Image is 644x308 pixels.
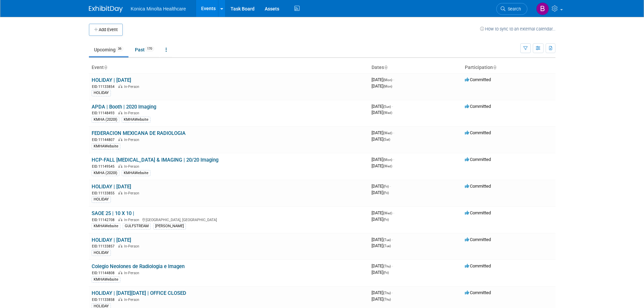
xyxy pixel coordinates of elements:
span: - [393,210,394,215]
a: FEDERACION MEXICANA DE RADIOLOGIA [92,130,186,136]
a: Past170 [130,43,159,56]
img: In-Person Event [118,111,122,114]
a: HOLIDAY | [DATE] [92,184,131,190]
span: [DATE] [372,137,390,142]
span: (Wed) [383,111,392,115]
span: In-Person [124,244,141,248]
span: In-Person [124,298,141,302]
span: [DATE] [372,290,393,295]
span: (Thu) [383,264,391,268]
span: (Fri) [383,271,389,275]
span: (Thu) [383,298,391,301]
span: [DATE] [372,237,393,242]
span: EID: 11142708 [92,218,117,222]
img: In-Person Event [118,218,122,221]
div: [GEOGRAPHIC_DATA], [GEOGRAPHIC_DATA] [92,217,366,222]
span: [DATE] [372,270,389,275]
a: APDA | Booth | 2020 Imaging [92,104,156,110]
span: In-Person [124,164,141,169]
span: [DATE] [372,104,393,109]
span: (Mon) [383,85,392,88]
span: (Mon) [383,158,392,162]
img: In-Person Event [118,85,122,88]
span: (Wed) [383,131,392,135]
span: Committed [465,130,491,135]
span: [DATE] [372,163,392,168]
span: - [392,290,393,295]
div: HOLIDAY [92,250,111,256]
span: In-Person [124,85,141,89]
span: (Sat) [383,138,390,141]
span: [DATE] [372,84,392,89]
img: In-Person Event [118,271,122,274]
span: [DATE] [372,297,391,302]
span: Search [505,6,521,11]
span: [DATE] [372,130,394,135]
span: EID: 11133855 [92,191,117,195]
img: ExhibitDay [89,6,123,13]
span: In-Person [124,218,141,222]
span: In-Person [124,138,141,142]
span: - [392,263,393,268]
span: (Tue) [383,238,391,242]
div: HOLIDAY [92,90,111,96]
div: KMHAWebsite [92,223,120,229]
a: HOLIDAY | [DATE][DATE] | OFFICE CLOSED [92,290,186,296]
a: Sort by Event Name [104,65,107,70]
div: KMHA (2020I) [92,117,119,123]
span: In-Person [124,191,141,195]
span: [DATE] [372,243,391,248]
span: (Fri) [383,191,389,195]
span: [DATE] [372,157,394,162]
span: - [393,130,394,135]
span: EID: 11133857 [92,244,117,248]
span: (Mon) [383,78,392,82]
div: [PERSON_NAME] [153,223,186,229]
span: (Fri) [383,218,389,221]
th: Participation [462,62,555,73]
img: In-Person Event [118,191,122,194]
a: Sort by Participation Type [493,65,496,70]
a: Search [496,3,527,15]
a: Colegio Neolones de Radiologia e Imagen [92,263,185,269]
span: [DATE] [372,210,394,215]
a: How to sync to an external calendar... [480,26,555,31]
span: [DATE] [372,77,394,82]
span: EID: 11144807 [92,138,117,142]
span: - [392,104,393,109]
span: (Fri) [383,185,389,188]
span: [DATE] [372,217,389,222]
div: GULFSTREAM [123,223,151,229]
span: Committed [465,237,491,242]
span: 170 [145,46,154,51]
span: Committed [465,77,491,82]
span: Committed [465,290,491,295]
span: [DATE] [372,263,393,268]
span: - [390,184,391,189]
a: SAOE 25 | 10 X 10 | [92,210,134,216]
a: HCP-FALL [MEDICAL_DATA] & IMAGING | 20/20 Imaging [92,157,218,163]
div: KMHAWebsite [122,170,150,176]
div: KMHAWebsite [122,117,150,123]
div: KMHAWebsite [92,143,120,149]
span: Committed [465,263,491,268]
span: (Sun) [383,105,391,109]
span: In-Person [124,111,141,115]
a: HOLIDAY | [DATE] [92,237,131,243]
a: Sort by Start Date [384,65,387,70]
span: EID: 11144808 [92,271,117,275]
span: EID: 11148493 [92,111,117,115]
img: In-Person Event [118,138,122,141]
button: Add Event [89,24,123,36]
div: KMHA (2020I) [92,170,119,176]
span: (Wed) [383,164,392,168]
img: In-Person Event [118,298,122,301]
span: Committed [465,184,491,189]
a: HOLIDAY | [DATE] [92,77,131,83]
span: - [393,77,394,82]
img: In-Person Event [118,164,122,168]
span: [DATE] [372,110,392,115]
span: Committed [465,210,491,215]
span: [DATE] [372,184,391,189]
span: Committed [465,104,491,109]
